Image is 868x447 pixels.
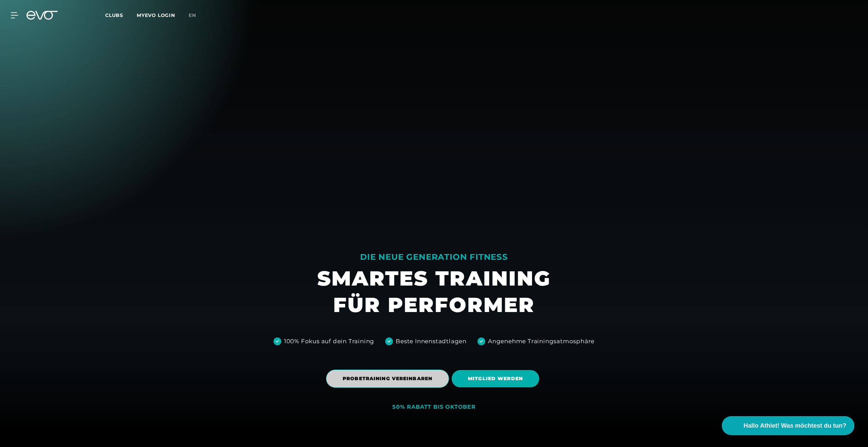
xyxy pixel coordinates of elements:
div: 50% RABATT BIS OKTOBER [392,404,476,411]
button: Hallo Athlet! Was möchtest du tun? [722,416,854,435]
h1: SMARTES TRAINING FÜR PERFORMER [317,265,551,318]
div: Beste Innenstadtlagen [396,337,467,346]
a: en [189,12,204,19]
span: PROBETRAINING VEREINBAREN [343,375,432,382]
span: MITGLIED WERDEN [468,375,523,382]
span: Hallo Athlet! Was möchtest du tun? [743,421,846,430]
a: MYEVO LOGIN [137,12,175,18]
div: Angenehme Trainingsatmosphäre [488,337,595,346]
div: 100% Fokus auf dein Training [284,337,374,346]
a: PROBETRAINING VEREINBAREN [326,365,452,393]
span: en [189,12,196,18]
a: Clubs [105,12,137,18]
span: Clubs [105,12,123,18]
div: DIE NEUE GENERATION FITNESS [317,252,551,263]
a: MITGLIED WERDEN [452,365,542,392]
